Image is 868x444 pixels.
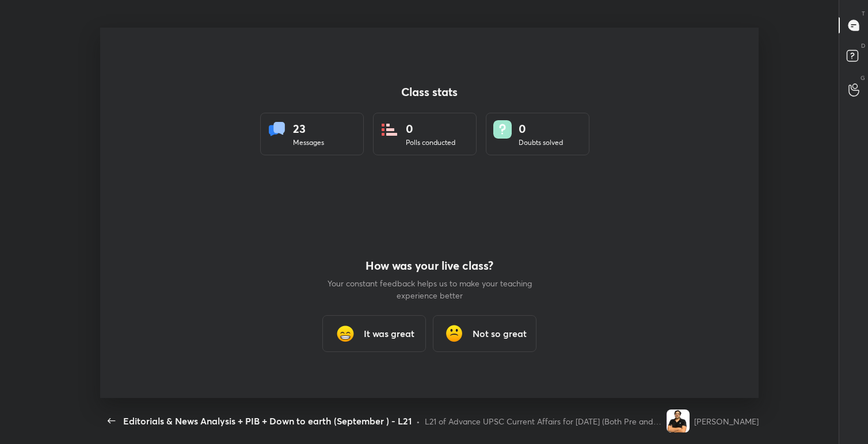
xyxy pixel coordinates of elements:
p: D [861,41,865,50]
div: 23 [293,120,324,137]
img: statsPoll.b571884d.svg [380,120,399,139]
div: [PERSON_NAME] [694,415,759,427]
img: frowning_face_cmp.gif [443,322,466,345]
h4: How was your live class? [326,259,533,273]
img: statsMessages.856aad98.svg [268,120,286,139]
div: Messages [293,137,324,148]
p: G [861,74,865,82]
img: grinning_face_with_smiling_eyes_cmp.gif [334,322,357,345]
img: doubts.8a449be9.svg [493,120,512,139]
h3: It was great [364,327,414,340]
div: 0 [519,120,563,137]
div: Editorials & News Analysis + PIB + Down to earth (September ) - L21 [123,414,412,428]
div: Polls conducted [406,137,455,148]
p: Your constant feedback helps us to make your teaching experience better [326,277,533,301]
h3: Not so great [473,327,527,340]
p: T [862,9,865,18]
div: Doubts solved [519,137,563,148]
img: 68828f2a410943e2a6c0e86478c47eba.jpg [667,409,690,432]
div: 0 [406,120,455,137]
h4: Class stats [260,85,599,99]
div: L21 of Advance UPSC Current Affairs for [DATE] (Both Pre and Mains) [425,415,663,427]
div: • [416,415,420,427]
